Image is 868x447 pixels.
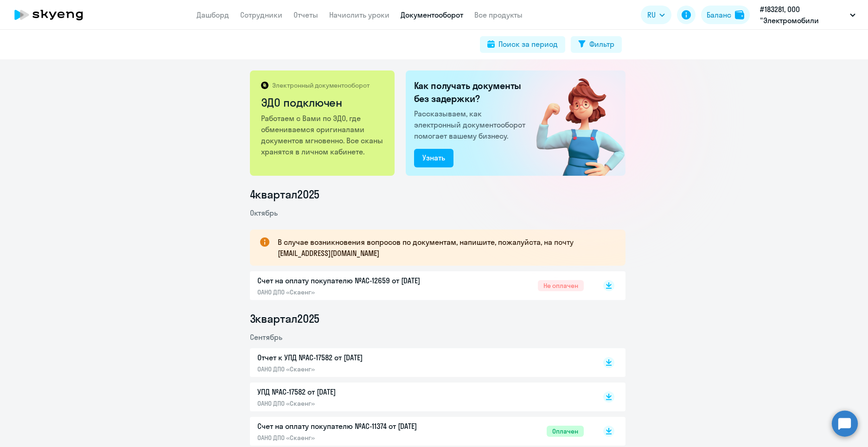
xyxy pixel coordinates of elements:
[547,426,584,437] span: Оплачен
[250,208,278,217] span: Октябрь
[414,149,453,167] button: Узнать
[647,9,656,20] span: RU
[257,386,584,408] a: УПД №AC-17582 от [DATE]ОАНО ДПО «Скаенг»
[250,311,625,326] li: 3 квартал 2025
[538,280,584,291] span: Не оплачен
[414,79,529,105] h2: Как получать документы без задержки?
[401,10,463,19] a: Документооборот
[707,9,731,20] div: Баланс
[261,95,385,110] h2: ЭДО подключен
[498,38,558,50] div: Поиск за период
[257,399,452,408] p: ОАНО ДПО «Скаенг»
[294,10,318,19] a: Отчеты
[589,38,614,50] div: Фильтр
[474,10,523,19] a: Все продукты
[414,108,529,141] p: Рассказываем, как электронный документооборот помогает вашему бизнесу.
[197,10,229,19] a: Дашборд
[257,421,452,432] p: Счет на оплату покупателю №AC-11374 от [DATE]
[250,332,282,342] span: Сентябрь
[240,10,282,19] a: Сотрудники
[760,4,846,26] p: #183281, ООО "Электромобили Мануфэкчуринг Рус"
[735,10,744,19] img: balance
[641,6,671,24] button: RU
[257,365,452,373] p: ОАНО ДПО «Скаенг»
[257,386,452,397] p: УПД №AC-17582 от [DATE]
[701,6,750,24] button: Балансbalance
[571,36,622,53] button: Фильтр
[257,434,452,442] p: ОАНО ДПО «Скаенг»
[480,36,565,53] button: Поиск за период
[257,275,584,296] a: Счет на оплату покупателю №AC-12659 от [DATE]ОАНО ДПО «Скаенг»Не оплачен
[278,236,609,259] p: В случае возникновения вопросов по документам, напишите, пожалуйста, на почту [EMAIL_ADDRESS][DOM...
[250,187,625,202] li: 4 квартал 2025
[755,4,860,26] button: #183281, ООО "Электромобили Мануфэкчуринг Рус"
[272,81,370,89] p: Электронный документооборот
[257,352,452,363] p: Отчет к УПД №AC-17582 от [DATE]
[257,288,452,296] p: ОАНО ДПО «Скаенг»
[257,421,584,442] a: Счет на оплату покупателю №AC-11374 от [DATE]ОАНО ДПО «Скаенг»Оплачен
[422,152,445,163] div: Узнать
[521,70,625,176] img: connected
[261,113,385,157] p: Работаем с Вами по ЭДО, где обмениваемся оригиналами документов мгновенно. Все сканы хранятся в л...
[329,10,389,19] a: Начислить уроки
[257,352,584,373] a: Отчет к УПД №AC-17582 от [DATE]ОАНО ДПО «Скаенг»
[257,275,452,286] p: Счет на оплату покупателю №AC-12659 от [DATE]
